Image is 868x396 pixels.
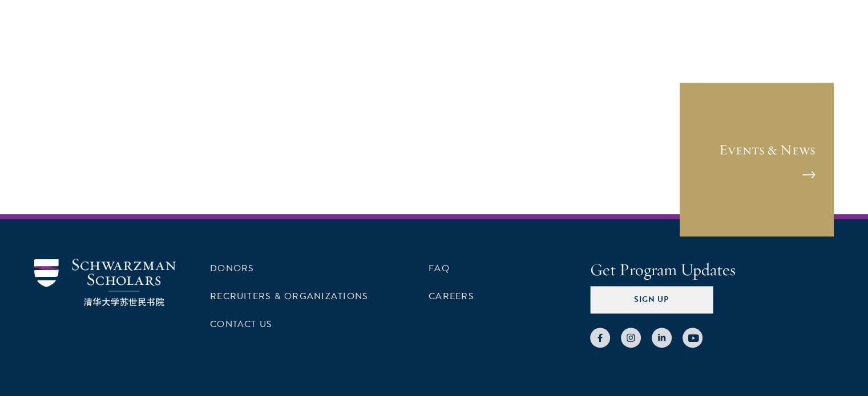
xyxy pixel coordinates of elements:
[34,259,176,306] img: Schwarzman Scholars
[429,262,450,275] a: FAQ
[680,83,834,236] a: Events & News
[429,289,474,303] a: Careers
[210,317,272,331] a: Contact Us
[210,262,254,275] a: Donors
[590,286,713,313] button: Sign Up
[210,289,368,303] a: Recruiters & Organizations
[590,259,834,281] h4: Get Program Updates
